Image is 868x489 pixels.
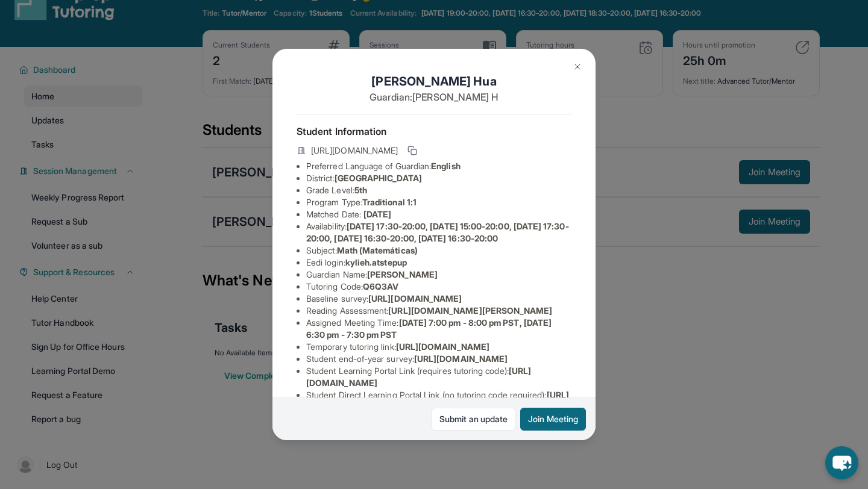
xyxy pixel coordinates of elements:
li: Temporary tutoring link : [306,341,571,353]
span: Q6Q3AV [363,281,398,291]
span: [PERSON_NAME] [367,269,438,279]
button: chat-button [825,446,858,479]
li: Student Learning Portal Link (requires tutoring code) : [306,365,571,389]
span: [DATE] [363,209,391,219]
span: [GEOGRAPHIC_DATA] [335,173,422,183]
span: [URL][DOMAIN_NAME] [311,145,398,157]
li: Student Direct Learning Portal Link (no tutoring code required) : [306,389,571,413]
li: Program Type: [306,196,571,208]
span: Math (Matemáticas) [337,245,418,255]
span: [DATE] 7:00 pm - 8:00 pm PST, [DATE] 6:30 pm - 7:30 pm PST [306,317,552,340]
img: Close Icon [573,62,582,72]
li: Reading Assessment : [306,305,571,317]
span: [URL][DOMAIN_NAME] [396,341,489,352]
button: Join Meeting [520,408,586,431]
li: Availability: [306,220,571,244]
li: District: [306,172,571,184]
li: Preferred Language of Guardian: [306,160,571,172]
li: Subject : [306,244,571,257]
span: [URL][DOMAIN_NAME] [414,354,508,364]
button: Copy link [405,143,420,158]
li: Grade Level: [306,184,571,196]
span: [URL][DOMAIN_NAME] [368,293,462,304]
li: Tutoring Code : [306,281,571,293]
h1: [PERSON_NAME] Hua [297,73,571,90]
li: Baseline survey : [306,293,571,305]
span: Traditional 1:1 [362,197,417,207]
span: [DATE] 17:30-20:00, [DATE] 15:00-20:00, [DATE] 17:30-20:00, [DATE] 16:30-20:00, [DATE] 16:30-20:00 [306,221,569,243]
p: Guardian: [PERSON_NAME] H [297,90,571,104]
li: Student end-of-year survey : [306,353,571,365]
span: 5th [354,185,367,195]
span: kylieh.atstepup [345,257,407,267]
li: Eedi login : [306,257,571,269]
h4: Student Information [297,124,571,139]
li: Matched Date: [306,208,571,220]
span: [URL][DOMAIN_NAME][PERSON_NAME] [388,305,552,316]
span: English [431,161,461,171]
li: Assigned Meeting Time : [306,317,571,341]
a: Submit an update [432,408,515,431]
li: Guardian Name : [306,269,571,281]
